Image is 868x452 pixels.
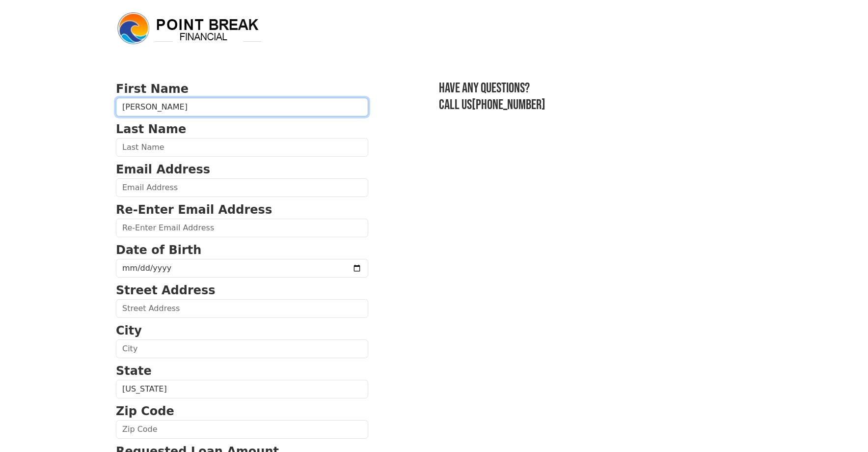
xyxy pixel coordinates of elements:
strong: City [116,324,142,338]
strong: Date of Birth [116,243,201,257]
input: First Name [116,98,368,116]
input: Email Address [116,178,368,197]
strong: State [116,364,152,378]
strong: Last Name [116,122,186,136]
strong: First Name [116,82,189,96]
input: Street Address [116,299,368,318]
h3: Have any questions? [439,80,752,97]
input: Last Name [116,138,368,157]
input: Zip Code [116,420,368,439]
input: City [116,339,368,358]
input: Re-Enter Email Address [116,219,368,237]
h3: Call us [439,97,752,113]
strong: Zip Code [116,404,174,418]
img: logo.png [116,11,263,46]
a: [PHONE_NUMBER] [472,97,545,113]
strong: Email Address [116,163,210,176]
strong: Street Address [116,283,216,297]
strong: Re-Enter Email Address [116,203,272,217]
